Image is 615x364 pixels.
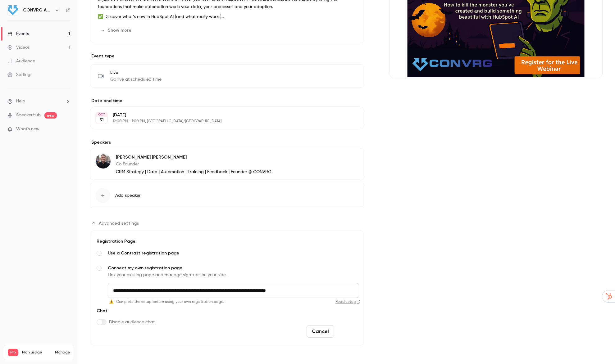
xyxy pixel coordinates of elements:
[44,112,57,119] span: new
[227,299,360,304] a: Read setup
[55,350,70,355] a: Manage
[115,192,141,199] span: Add speaker
[90,53,364,59] p: Event type
[16,98,25,105] span: Help
[109,299,360,305] div: ⚠️
[99,220,139,227] span: Advanced settings
[90,183,364,208] button: Add speaker
[22,350,51,355] span: Plan usage
[108,272,359,278] div: Link your existing page and manage sign-ups on your side.
[110,76,162,83] span: Go live at scheduled time
[108,265,359,271] span: Connect my own registration page
[7,31,29,37] div: Events
[63,127,70,132] iframe: Noticeable Trigger
[116,299,224,305] span: Complete the setup before using your own registration page.
[98,13,357,20] p: ✅ Discover what’s new in HubSpot AI (and what really works)
[98,25,135,35] button: Show more
[99,117,104,123] p: 31
[90,148,364,180] div: Tony Dowling[PERSON_NAME] [PERSON_NAME]Co FounderCRM Strategy | Data | Automation | Training | Fe...
[116,161,271,167] p: Co Founder
[108,250,359,256] span: Use a Contrast registration page
[337,325,359,338] button: Save
[90,139,364,146] label: Speakers
[7,58,35,64] div: Audience
[109,319,155,325] span: Disable audience chat
[96,154,111,169] img: Tony Dowling
[16,126,39,133] span: What's new
[108,283,359,298] input: Connect my own registration pageLink your existing page and manage sign-ups on your side.⚠️Comple...
[96,112,107,117] div: OCT
[23,7,52,13] h6: CONVRG Agency
[113,112,331,118] p: [DATE]
[90,218,364,345] section: Advanced settings
[90,98,364,104] label: Date and time
[110,70,162,76] span: Live
[8,5,18,15] img: CONVRG Agency
[116,169,271,175] p: CRM Strategy | Data | Automation | Training | Feedback | Founder @ CONVRG
[95,308,155,319] div: Chat
[8,349,18,356] span: Pro
[7,44,30,51] div: Videos
[16,112,41,119] a: SpeakerHub
[7,72,32,78] div: Settings
[307,325,334,338] button: Cancel
[90,218,143,228] button: Advanced settings
[113,119,331,124] p: 12:00 PM - 1:00 PM, [GEOGRAPHIC_DATA]/[GEOGRAPHIC_DATA]
[7,98,70,105] li: help-dropdown-opener
[116,154,271,160] p: [PERSON_NAME] [PERSON_NAME]
[95,238,359,245] div: Registration Page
